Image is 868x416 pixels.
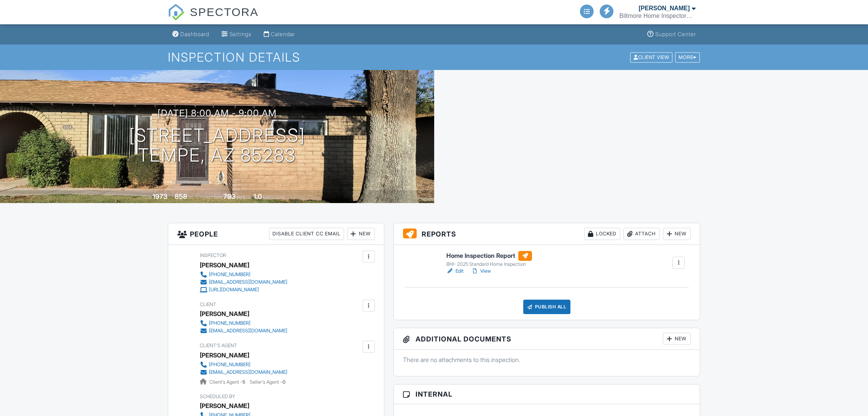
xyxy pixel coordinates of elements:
div: Disable Client CC Email [269,228,344,240]
div: More [675,52,700,62]
h3: [DATE] 8:00 am - 9:00 am [158,108,277,118]
h3: Internal [394,384,700,404]
div: [PHONE_NUMBER] [209,320,250,326]
a: [PHONE_NUMBER] [200,271,287,278]
div: 1.0 [253,192,262,200]
div: [URL][DOMAIN_NAME] [209,287,259,293]
a: Edit [446,267,463,275]
a: [PHONE_NUMBER] [200,361,287,368]
div: Support Center [655,31,696,37]
div: Locked [584,228,620,240]
h1: [STREET_ADDRESS] Tempe, AZ 85283 [129,125,305,166]
a: Settings [218,27,255,41]
div: Biltmore Home Inspectors, LLC [620,12,696,20]
a: [EMAIL_ADDRESS][DOMAIN_NAME] [200,368,287,376]
span: Lot Size [206,194,222,200]
div: [PERSON_NAME] [200,259,249,271]
div: [PERSON_NAME] [200,308,249,319]
div: Dashboard [180,31,209,37]
div: [PHONE_NUMBER] [209,362,250,368]
div: 793 [223,192,236,200]
div: 858 [175,192,187,200]
div: [PHONE_NUMBER] [209,272,250,278]
div: [EMAIL_ADDRESS][DOMAIN_NAME] [209,328,287,334]
div: Client View [630,52,672,62]
strong: 5 [242,379,245,385]
div: Publish All [523,300,571,314]
h3: Reports [394,223,700,245]
a: Dashboard [169,27,212,41]
h1: Inspection Details [168,51,701,64]
span: Scheduled By [200,394,235,399]
div: Settings [229,31,252,37]
div: [PERSON_NAME] [200,400,249,411]
div: 1973 [153,192,167,200]
h6: Home Inspection Report [446,251,532,261]
span: sq.ft. [237,194,246,200]
p: There are no attachments to this inspection. [403,356,691,364]
a: [EMAIL_ADDRESS][DOMAIN_NAME] [200,278,287,286]
a: Calendar [261,27,298,41]
div: [PERSON_NAME] [200,349,249,361]
div: New [663,333,691,345]
a: Home Inspection Report BHI- 2025 Standard Home Inspection [446,251,532,268]
a: SPECTORA [168,11,259,25]
div: [EMAIL_ADDRESS][DOMAIN_NAME] [209,279,287,285]
div: New [663,228,691,240]
div: BHI- 2025 Standard Home Inspection [446,261,532,267]
div: Attach [623,228,660,240]
a: View [471,267,491,275]
img: The Best Home Inspection Software - Spectora [168,4,185,21]
div: Calendar [271,31,295,37]
span: Built [143,194,151,200]
a: [EMAIL_ADDRESS][DOMAIN_NAME] [200,327,287,335]
a: Support Center [644,27,699,41]
a: [PHONE_NUMBER] [200,319,287,327]
h3: Additional Documents [394,328,700,350]
span: Seller's Agent - [250,379,285,385]
span: sq. ft. [188,194,199,200]
span: SPECTORA [190,4,259,20]
span: Client's Agent - [209,379,247,385]
span: Client [200,302,216,307]
a: Client View [629,54,674,60]
span: bathrooms [263,194,285,200]
div: [PERSON_NAME] [639,5,690,12]
div: New [347,228,375,240]
a: [URL][DOMAIN_NAME] [200,286,287,294]
h3: People [168,223,384,245]
div: [EMAIL_ADDRESS][DOMAIN_NAME] [209,369,287,375]
span: Client's Agent [200,343,237,348]
strong: 0 [282,379,285,385]
span: Inspector [200,252,226,258]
